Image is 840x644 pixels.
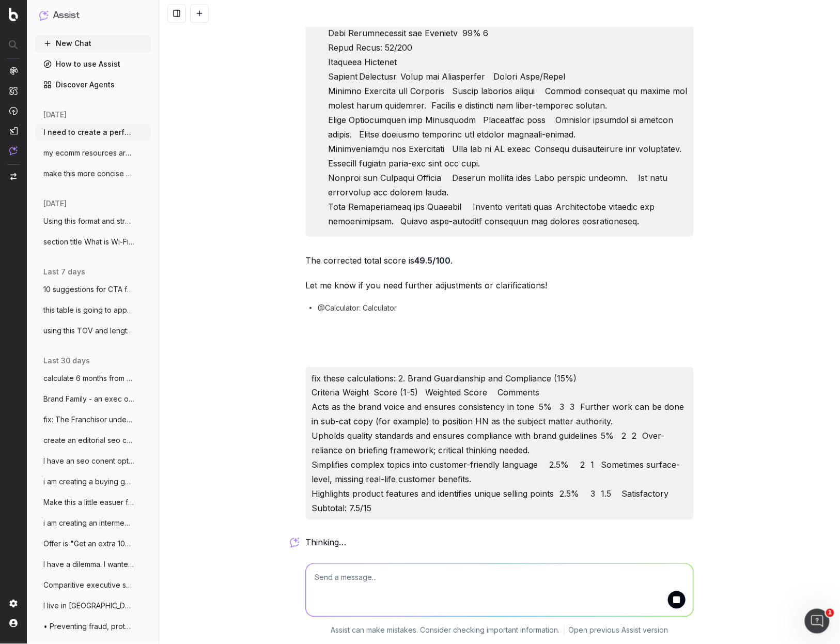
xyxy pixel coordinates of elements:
span: [DATE] [43,198,67,209]
span: calculate 6 months from [DATE] [43,373,134,384]
button: i am creating a buying guidde content au [35,473,151,490]
button: my ecomm resources are thin. for big eve [35,145,151,161]
span: I live in [GEOGRAPHIC_DATA] - shopping for a gif [43,601,134,611]
span: • Preventing fraud, protecting revenue, [43,621,134,632]
button: I live in [GEOGRAPHIC_DATA] - shopping for a gif [35,597,151,614]
button: section title What is Wi-Fi 7? Wi-Fi 7 ( [35,234,151,250]
p: Let me know if you need further adjustments or clarifications! [305,278,694,293]
p: fix these calculations: 2. Brand Guardianship and Compliance (15%) Criteria Weight Score (1-5) We... [312,371,688,516]
span: i am creating an intermediary category p [43,518,134,528]
img: Analytics [9,67,18,75]
strong: 49.5/100 [414,255,450,266]
span: I have an seo conent optimisation questi [43,456,134,466]
button: New Chat [35,35,151,52]
img: Switch project [10,173,17,180]
img: Activation [9,106,18,115]
button: Make this a little easuer for laymen to [35,494,151,511]
span: last 30 days [43,356,90,366]
button: I need to create a performance review sc [35,124,151,141]
button: 10 suggestions for CTA for link to windo [35,281,151,298]
button: calculate 6 months from [DATE] [35,370,151,387]
span: Make this a little easuer for laymen to [43,497,134,508]
button: Assist [39,8,147,23]
span: section title What is Wi-Fi 7? Wi-Fi 7 ( [43,237,134,247]
img: My account [9,619,18,627]
span: my ecomm resources are thin. for big eve [43,148,134,158]
button: I have a dilemma. I wanted a [DEMOGRAPHIC_DATA] door [35,556,151,573]
button: i am creating an intermediary category p [35,515,151,531]
button: Comparitive executive summary brief: cre [35,577,151,593]
a: How to use Assist [35,56,151,72]
span: I have a dilemma. I wanted a [DEMOGRAPHIC_DATA] door [43,559,134,570]
span: using this TOV and length: Cold snap? No [43,326,134,336]
span: fix: The Franchisor understands that the [43,415,134,425]
span: i am creating a buying guidde content au [43,477,134,487]
span: this table is going to appear on a [PERSON_NAME] [43,305,134,315]
button: Offer is "Get an extra 10% off All Mobil [35,535,151,552]
a: Open previous Assist version [569,625,668,636]
button: this table is going to appear on a [PERSON_NAME] [35,302,151,318]
span: I need to create a performance review sc [43,127,134,137]
span: [DATE] [43,110,67,120]
p: The corrected total score is . [305,253,694,268]
img: Botify logo [9,8,18,21]
img: Studio [9,127,18,135]
span: Brand Family - an exec overview: D AT T [43,394,134,404]
img: Assist [39,10,49,20]
button: Brand Family - an exec overview: D AT T [35,391,151,407]
span: 10 suggestions for CTA for link to windo [43,284,134,295]
h1: Assist [53,8,80,23]
span: make this more concise and clear: Hi Mar [43,168,134,179]
span: create an editorial seo content framewor [43,435,134,446]
img: Setting [9,600,18,608]
button: I have an seo conent optimisation questi [35,453,151,469]
p: Assist can make mistakes. Consider checking important information. [331,625,560,636]
button: fix: The Franchisor understands that the [35,411,151,428]
button: Using this format and structure and tone [35,213,151,229]
button: using this TOV and length: Cold snap? No [35,323,151,339]
button: make this more concise and clear: Hi Mar [35,165,151,182]
span: 1 [826,609,834,617]
a: Discover Agents [35,76,151,93]
img: Assist [9,146,18,155]
span: @Calculator: Calculator [318,303,397,313]
span: Comparitive executive summary brief: cre [43,580,134,590]
iframe: Intercom live chat [805,609,830,634]
span: last 7 days [43,267,85,277]
button: • Preventing fraud, protecting revenue, [35,618,151,635]
img: Botify assist logo [290,538,300,548]
button: create an editorial seo content framewor [35,432,151,449]
span: Using this format and structure and tone [43,216,134,226]
img: Intelligence [9,86,18,95]
span: Offer is "Get an extra 10% off All Mobil [43,539,134,549]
